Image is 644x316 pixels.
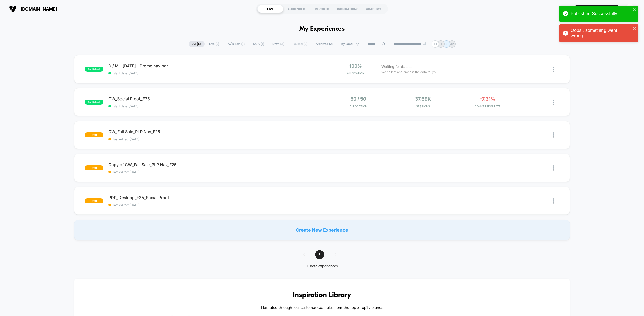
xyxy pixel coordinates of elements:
span: 37.69k [415,96,431,102]
span: draft [85,165,103,170]
span: Live ( 2 ) [205,41,223,47]
span: [DOMAIN_NAME] [21,6,57,12]
span: Sessions [392,105,454,108]
img: Visually logo [9,5,17,13]
span: Allocation [347,72,364,75]
div: LIVE [257,5,283,13]
span: start date: [DATE] [108,104,322,108]
span: All ( 5 ) [189,41,205,47]
span: PDP_Desktop_F25_Social Proof [108,195,322,200]
h4: Illustrated through real customer examples from the top Shopify brands [89,306,555,310]
span: We collect and process the data for you [381,70,437,74]
span: draft [85,198,103,203]
div: 1 - 5 of 5 experiences [298,264,347,268]
span: published [85,100,103,105]
div: Oops.. something went wrong... [571,28,631,38]
button: close [633,26,636,31]
span: -7.31% [480,96,495,102]
span: GW_Fall Sale_PLP Nav_F25 [108,129,322,134]
button: close [633,8,636,12]
span: Archived ( 2 ) [312,41,336,47]
div: ACADEMY [361,5,387,13]
span: A/B Test ( 1 ) [224,41,248,47]
span: 100% ( 1 ) [249,41,268,47]
img: close [553,100,554,105]
img: close [553,198,554,204]
span: last edited: [DATE] [108,170,322,174]
img: close [553,67,554,72]
span: 50 / 50 [351,96,366,102]
p: JV [450,42,454,46]
div: + 1 [432,40,439,48]
div: REPORTS [309,5,335,13]
h1: My Experiences [299,25,345,33]
span: Draft ( 3 ) [269,41,288,47]
span: last edited: [DATE] [108,137,322,141]
button: SS [623,4,636,14]
p: SS [444,42,448,46]
span: D / M - [DATE] - Promo nav bar [108,63,322,68]
div: INSPIRATIONS [335,5,361,13]
span: CONVERSION RATE [457,105,519,108]
div: AUDIENCES [283,5,309,13]
img: end [423,42,426,45]
span: start date: [DATE] [108,71,322,75]
span: 1 [315,250,324,259]
span: draft [85,132,103,137]
img: close [553,165,554,171]
span: GW_Social Proof_F25 [108,96,322,101]
span: published [85,67,103,72]
span: Allocation [350,105,367,108]
span: Copy of GW_Fall Sale_PLP Nav_F25 [108,162,322,167]
img: close [553,132,554,138]
div: SS [625,4,635,14]
div: Create New Experience [74,220,570,240]
h3: Inspiration Library [89,291,555,299]
span: last edited: [DATE] [108,203,322,207]
span: Waiting for data... [381,64,412,69]
p: JT [439,42,443,46]
span: 100% [349,63,362,69]
span: By Label [341,42,353,46]
div: Published Successfully [571,11,631,16]
button: [DOMAIN_NAME] [8,5,59,13]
